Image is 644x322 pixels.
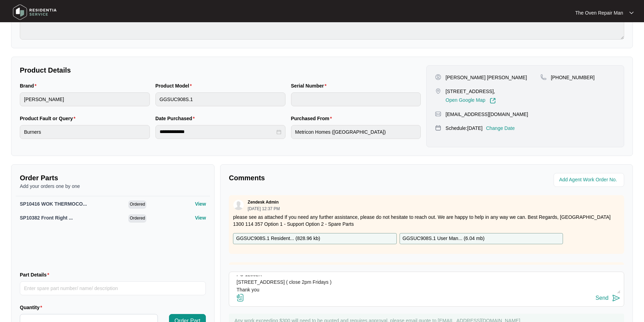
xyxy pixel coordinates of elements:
[490,98,496,104] img: Link-External
[233,275,620,294] textarea: PO 12552K [STREET_ADDRESS] ( close 2pm Fridays ) Thank you
[20,201,87,207] span: SP10416 WOK THERMOCO...
[20,92,150,106] input: Brand
[229,173,421,183] p: Comments
[20,183,206,190] p: Add your orders one by one
[435,111,441,117] img: map-pin
[20,281,206,295] input: Part Details
[445,74,527,81] p: [PERSON_NAME] [PERSON_NAME]
[596,294,620,303] button: Send
[20,115,78,122] label: Product Fault or Query
[551,74,595,81] p: [PHONE_NUMBER]
[629,11,634,15] img: dropdown arrow
[435,125,441,131] img: map-pin
[20,173,206,183] p: Order Parts
[291,92,421,106] input: Serial Number
[20,215,73,221] span: SP10382 Front Right ...
[195,200,206,207] p: View
[20,304,45,311] label: Quantity
[233,200,244,210] img: user.svg
[540,74,547,80] img: map-pin
[128,200,146,209] span: Ordered
[559,176,620,184] input: Add Agent Work Order No.
[596,295,609,301] div: Send
[10,2,59,23] img: residentia service logo
[195,214,206,221] p: View
[236,235,320,242] p: GGSUC908S.1 Resident... ( 828.96 kb )
[155,115,198,122] label: Date Purchased
[155,92,285,106] input: Product Model
[445,88,496,95] p: [STREET_ADDRESS],
[435,74,441,80] img: user-pin
[155,82,195,89] label: Product Model
[248,199,279,205] p: Zendesk Admin
[20,125,150,139] input: Product Fault or Query
[236,294,244,302] img: file-attachment-doc.svg
[403,235,485,242] p: GGSUC908S.1 User Man... ( 6.04 mb )
[248,207,280,211] p: [DATE] 12:37 PM
[435,88,441,94] img: map-pin
[20,65,421,75] p: Product Details
[612,294,620,302] img: send-icon.svg
[291,82,329,89] label: Serial Number
[20,82,39,89] label: Brand
[160,128,275,135] input: Date Purchased
[575,9,623,16] p: The Oven Repair Man
[486,125,515,132] p: Change Date
[20,271,52,278] label: Part Details
[291,115,335,122] label: Purchased From
[291,125,421,139] input: Purchased From
[445,98,496,104] a: Open Google Map
[233,214,620,228] p: please see as attached If you need any further assistance, please do not hesitate to reach out. W...
[445,125,482,132] p: Schedule: [DATE]
[128,214,146,223] span: Ordered
[445,111,528,118] p: [EMAIL_ADDRESS][DOMAIN_NAME]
